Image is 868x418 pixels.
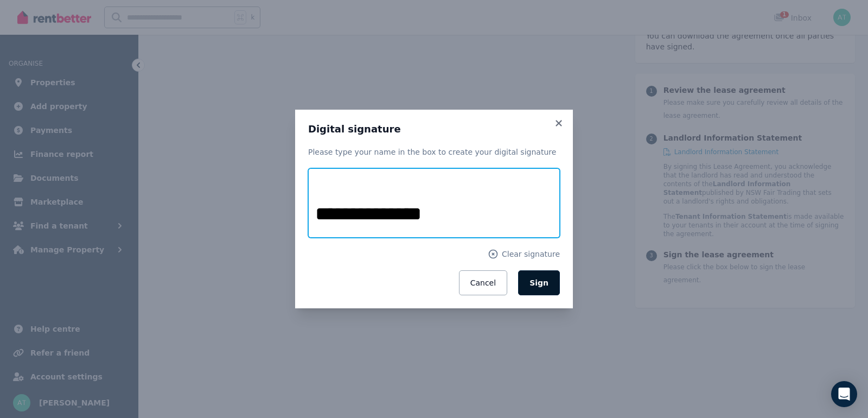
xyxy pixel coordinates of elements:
[529,278,548,287] span: Sign
[502,249,560,259] span: Clear signature
[831,381,857,407] div: Open Intercom Messenger
[518,270,560,295] button: Sign
[459,270,507,295] button: Cancel
[308,147,560,157] p: Please type your name in the box to create your digital signature
[308,123,560,136] h3: Digital signature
